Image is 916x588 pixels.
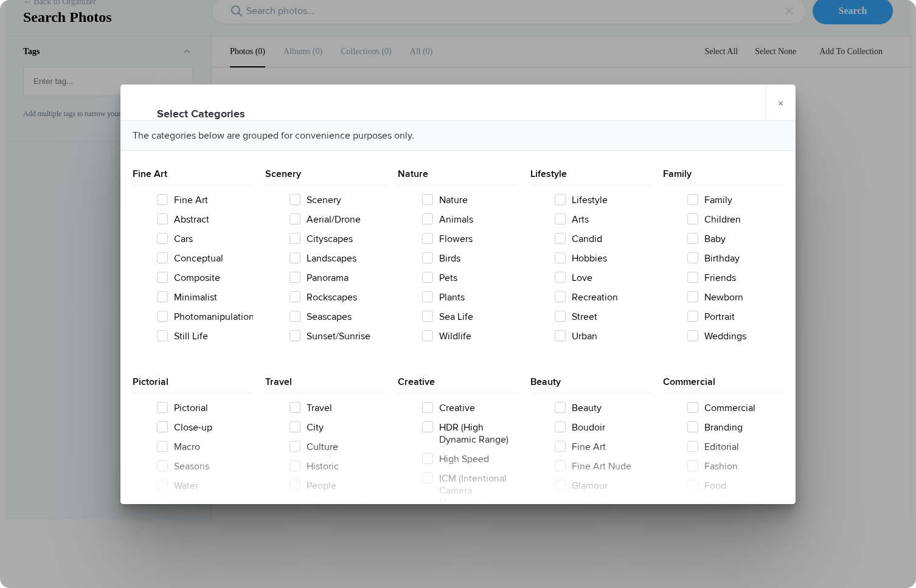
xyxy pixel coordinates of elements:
[699,194,783,206] span: Family
[302,441,386,453] span: Culture
[302,480,386,492] span: People
[699,421,783,434] span: Branding
[434,252,518,265] span: Birds
[265,163,386,185] div: Scenery
[434,291,518,303] span: Plants
[567,233,651,245] span: Candid
[169,330,253,342] span: Still Life
[133,163,253,185] div: Fine Art
[765,85,796,121] a: ×
[434,213,518,226] span: Animals
[699,291,783,303] span: Newborn
[169,421,253,434] span: Close-up
[699,402,783,414] span: Commercial
[169,499,253,511] span: Underwater
[663,371,783,393] div: Commercial
[699,499,783,511] span: Modeling
[169,213,253,226] span: Abstract
[302,402,386,414] span: Travel
[663,163,783,185] div: Family
[169,460,253,472] span: Seasons
[302,272,386,284] span: Panorama
[434,472,518,509] span: ICM (Intentional Camera Movement)
[567,291,651,303] span: Recreation
[567,213,651,226] span: Arts
[169,252,253,265] span: Conceptual
[302,499,386,511] span: Urban Exploration
[434,330,518,342] span: Wildlife
[699,252,783,265] span: Birthday
[302,330,386,342] span: Sunset/Sunrise
[434,194,518,206] span: Nature
[302,291,386,303] span: Rockscapes
[169,311,253,323] span: Photomanipulation
[157,106,245,121] li: Select Categories
[434,453,518,465] span: High Speed
[302,421,386,434] span: City
[567,272,651,284] span: Love
[169,441,253,453] span: Macro
[169,272,253,284] span: Composite
[434,402,518,414] span: Creative
[567,441,651,453] span: Fine Art
[699,233,783,245] span: Baby
[302,233,386,245] span: Cityscapes
[699,460,783,472] span: Fashion
[169,402,253,414] span: Pictorial
[302,213,386,226] span: Aerial/Drone
[434,233,518,245] span: Flowers
[530,371,651,393] div: Beauty
[567,311,651,323] span: Street
[567,480,651,492] span: Glamour
[265,371,386,393] div: Travel
[302,194,386,206] span: Scenery
[567,499,651,511] span: Maternity
[120,121,796,151] div: The categories below are grouped for convenience purposes only.
[398,371,518,393] div: Creative
[530,163,651,185] div: Lifestyle
[302,311,386,323] span: Seascapes
[699,441,783,453] span: Editorial
[169,233,253,245] span: Cars
[302,460,386,472] span: Historic
[567,252,651,265] span: Hobbies
[567,330,651,342] span: Urban
[434,421,518,446] span: HDR (High Dynamic Range)
[169,291,253,303] span: Minimalist
[169,194,253,206] span: Fine Art
[567,421,651,434] span: Boudoir
[699,330,783,342] span: Weddings
[434,272,518,284] span: Pets
[133,371,253,393] div: Pictorial
[169,480,253,492] span: Water
[699,272,783,284] span: Friends
[567,460,651,472] span: Fine Art Nude
[699,311,783,323] span: Portrait
[699,213,783,226] span: Children
[434,311,518,323] span: Sea Life
[567,194,651,206] span: Lifestyle
[699,480,783,492] span: Food
[567,402,651,414] span: Beauty
[302,252,386,265] span: Landscapes
[398,163,518,185] div: Nature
